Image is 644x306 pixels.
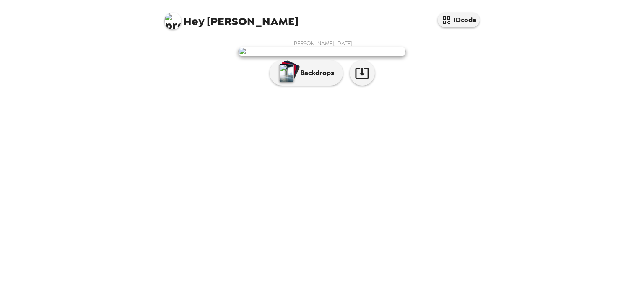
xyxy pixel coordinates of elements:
[164,13,181,29] img: profile pic
[292,40,352,47] span: [PERSON_NAME] , [DATE]
[270,60,343,86] button: Backdrops
[438,13,480,27] button: IDcode
[296,68,334,78] p: Backdrops
[164,8,299,27] span: [PERSON_NAME]
[183,14,204,29] span: Hey
[238,47,406,56] img: user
